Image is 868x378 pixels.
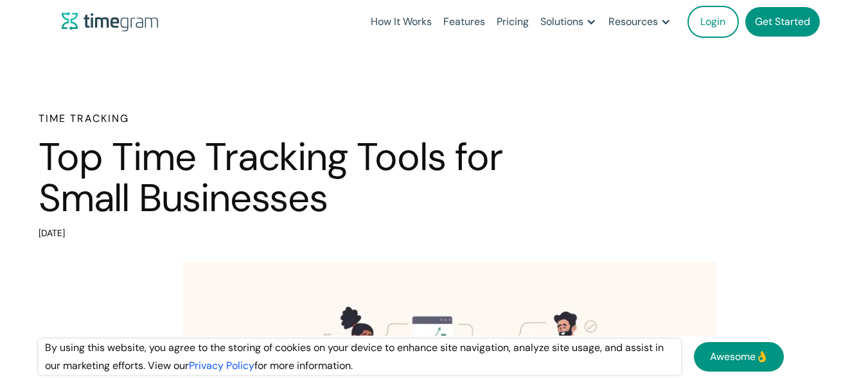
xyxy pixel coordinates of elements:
[189,359,254,372] a: Privacy Policy
[745,7,820,37] a: Get Started
[39,225,578,243] div: [DATE]
[802,295,862,356] iframe: Tidio Chat
[39,339,681,375] div: By using this website, you agree to the storing of cookies on your device to enhance site navigat...
[694,342,784,372] a: Awesome👌
[39,137,578,218] h1: Top Time Tracking Tools for Small Businesses
[608,13,658,31] div: Resources
[540,13,583,31] div: Solutions
[687,6,739,38] a: Login
[39,111,578,126] h6: Time Tracking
